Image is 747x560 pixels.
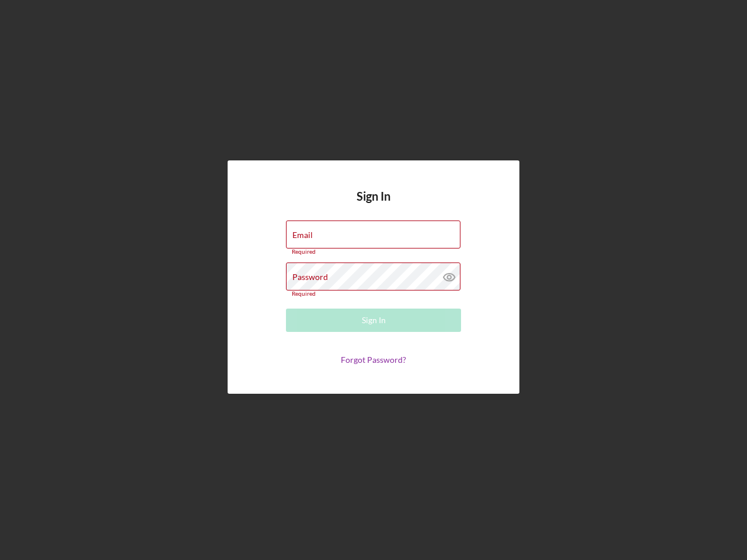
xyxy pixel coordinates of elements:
[292,272,328,282] label: Password
[286,249,461,256] div: Required
[357,190,390,220] h4: Sign In
[292,230,313,240] label: Email
[286,309,461,332] button: Sign In
[341,355,406,365] a: Forgot Password?
[286,290,461,297] div: Required
[362,309,386,332] div: Sign In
